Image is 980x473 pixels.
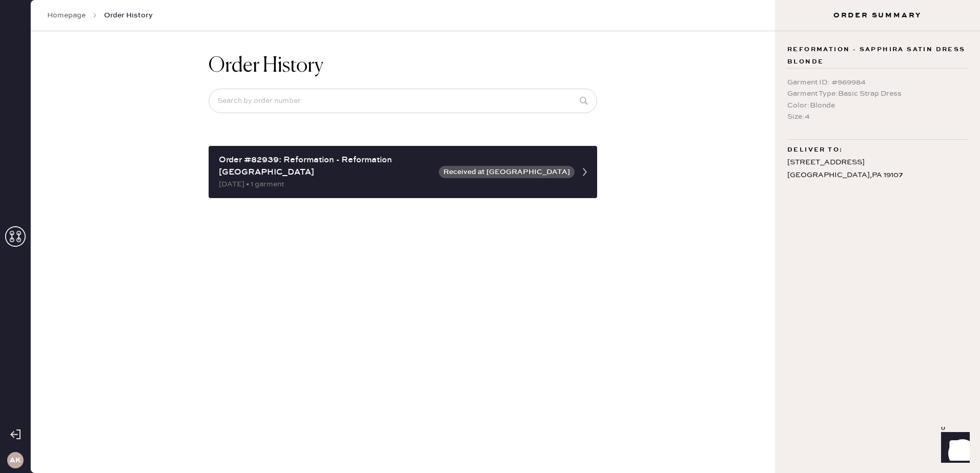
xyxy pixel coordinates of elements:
[209,89,597,113] input: Search by order number
[787,100,968,111] div: Color : Blonde
[775,10,980,20] h3: Order Summary
[10,457,21,464] h3: AK
[787,111,968,122] div: Size : 4
[787,144,843,156] span: Deliver to:
[787,88,968,99] div: Garment Type : Basic Strap Dress
[439,166,575,178] button: Received at [GEOGRAPHIC_DATA]
[219,154,433,179] div: Order #82939: Reformation - Reformation [GEOGRAPHIC_DATA]
[787,156,968,182] div: [STREET_ADDRESS] [GEOGRAPHIC_DATA] , PA 19107
[787,44,968,68] span: Reformation - Sapphira Satin Dress Blonde
[219,179,433,190] div: [DATE] • 1 garment
[787,77,968,88] div: Garment ID : # 969984
[104,10,153,20] span: Order History
[931,427,975,471] iframe: Front Chat
[209,54,323,78] h1: Order History
[47,10,86,20] a: Homepage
